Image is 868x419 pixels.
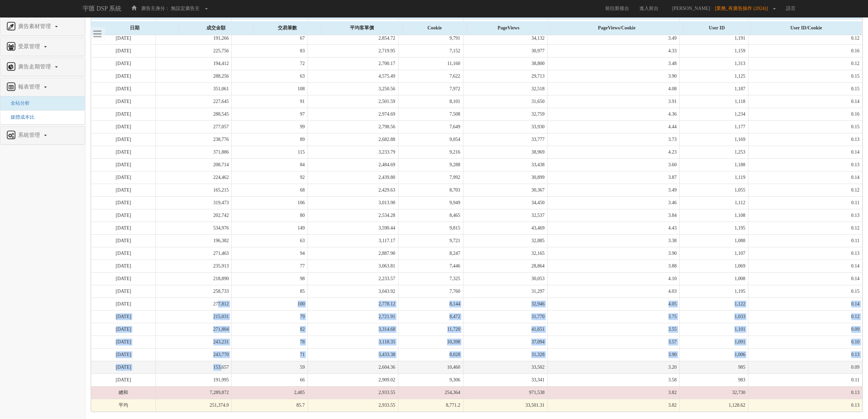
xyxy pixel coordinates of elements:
td: [DATE] [91,260,156,272]
td: 106 [232,196,308,209]
td: 33,777 [463,133,547,146]
td: 30,367 [463,184,547,196]
td: 3.38 [547,234,679,247]
td: 33,502 [463,361,547,374]
td: 1,313 [680,57,748,70]
td: 30,977 [463,44,547,57]
td: 277,812 [156,298,232,310]
td: 985 [680,361,748,374]
td: 66 [232,374,308,386]
td: 84 [232,158,308,171]
td: 0.12 [748,222,862,234]
td: 0.16 [748,19,862,32]
td: 254,364 [398,386,463,399]
td: 2,778.12 [308,298,398,310]
td: [DATE] [91,285,156,298]
td: 271,463 [156,247,232,260]
td: 0.14 [748,272,862,285]
td: [DATE] [91,336,156,348]
td: 3.90 [547,247,679,260]
td: 0.14 [748,171,862,184]
td: 32,165 [463,247,547,260]
div: 交易筆數 [254,21,321,35]
td: 9,949 [398,196,463,209]
td: 3,043.92 [308,285,398,298]
td: 8,144 [398,298,463,310]
td: 1,055 [680,184,748,196]
td: 196,382 [156,234,232,247]
td: 30,899 [463,171,547,184]
td: 1,188 [680,158,748,171]
span: 廣告素材管理 [16,23,54,29]
td: 3,314.68 [308,323,398,336]
td: 0.16 [748,44,862,57]
td: 7,152 [398,44,463,57]
td: 0.13 [748,348,862,361]
div: 日期 [91,21,178,35]
td: 0.15 [748,120,862,133]
td: [DATE] [91,234,156,247]
td: [DATE] [91,209,156,222]
td: 33,438 [463,158,547,171]
td: 191,995 [156,374,232,386]
td: 225,756 [156,44,232,57]
td: 3.46 [547,196,679,209]
td: 38,969 [463,146,547,158]
td: 2,233.57 [308,272,398,285]
td: [DATE] [91,348,156,361]
span: 無設定廣告主 [171,6,200,11]
td: 3.82 [547,386,679,399]
td: 2,439.80 [308,171,398,184]
td: 37,094 [463,336,547,348]
td: 97 [232,108,308,120]
td: 1,125 [680,70,748,82]
td: 9,306 [398,374,463,386]
td: 258,733 [156,285,232,298]
div: Cookie [403,21,466,35]
td: 2,484.69 [308,158,398,171]
td: 4.33 [547,44,679,57]
td: 2,887.90 [308,247,398,260]
td: 99 [232,120,308,133]
td: [DATE] [91,32,156,44]
td: 0.14 [748,95,862,108]
td: 1,234 [680,108,748,120]
td: 3.73 [547,133,679,146]
td: 215,031 [156,310,232,323]
td: 3,590.44 [308,222,398,234]
td: 28,864 [463,260,547,272]
td: 31,297 [463,285,547,298]
td: 191,266 [156,32,232,44]
td: 0.14 [748,146,862,158]
td: 2,719.95 [308,44,398,57]
td: 68 [232,184,308,196]
td: 0.14 [748,298,862,310]
td: 2,854.72 [308,32,398,44]
td: 3.55 [547,323,679,336]
td: 3.58 [547,374,679,386]
td: 0.13 [748,133,862,146]
a: 系統管理 [5,130,80,141]
td: 2,933.55 [308,386,398,399]
td: 277,057 [156,120,232,133]
td: 288,256 [156,70,232,82]
td: 1,101 [680,323,748,336]
span: 媒體成本比 [5,115,35,120]
td: 32,759 [463,108,547,120]
td: 3.87 [547,171,679,184]
td: [DATE] [91,323,156,336]
td: 41,651 [463,323,547,336]
td: [DATE] [91,146,156,158]
td: 1,006 [680,348,748,361]
td: 3.48 [547,57,679,70]
td: 0.13 [748,209,862,222]
td: 971,538 [463,386,547,399]
td: 4,575.49 [308,70,398,82]
td: 0.09 [748,323,862,336]
td: 2,682.88 [308,133,398,146]
a: 受眾管理 [5,41,80,52]
td: 149 [232,222,308,234]
span: [業務_有廣告操作 (2024)] [715,6,771,11]
td: 0.11 [748,234,862,247]
td: 243,770 [156,348,232,361]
